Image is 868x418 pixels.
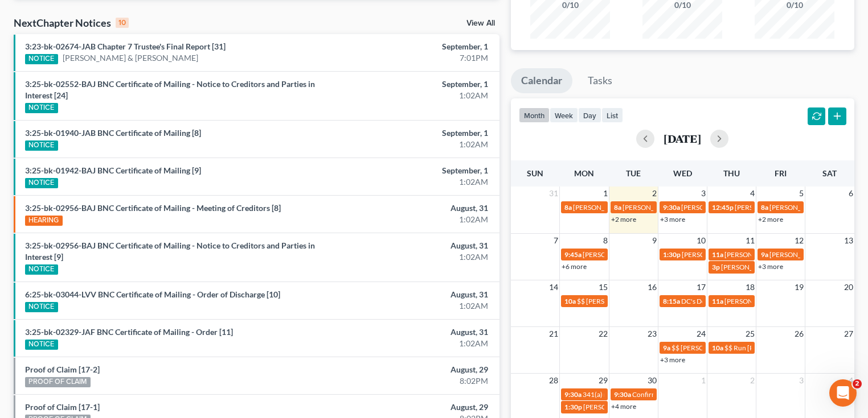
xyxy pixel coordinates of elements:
[25,165,201,175] a: 3:25-bk-01942-BAJ BNC Certificate of Mailing [9]
[712,263,720,271] span: 3p
[695,234,707,247] span: 10
[341,364,488,375] div: August, 29
[466,19,495,27] a: View All
[775,168,787,178] span: Fri
[341,202,488,214] div: August, 31
[25,289,280,299] a: 6:25-bk-03044-LVV BNC Certificate of Mailing - Order of Discharge [10]
[843,327,854,341] span: 27
[646,327,658,341] span: 23
[341,52,488,64] div: 7:01PM
[341,338,488,349] div: 1:02AM
[511,68,572,93] a: Calendar
[583,390,693,399] span: 341(a) meeting for [PERSON_NAME]
[660,215,685,224] a: +3 more
[646,374,658,387] span: 30
[724,297,778,305] span: [PERSON_NAME]
[25,103,58,113] div: NOTICE
[562,262,587,271] a: +6 more
[25,178,58,188] div: NOTICE
[341,251,488,263] div: 1:02AM
[853,379,862,388] span: 2
[583,250,690,259] span: [PERSON_NAME] coming in for 341
[626,168,641,178] span: Tue
[341,78,488,90] div: September, 1
[712,343,723,352] span: 10a
[758,215,783,224] a: +2 more
[341,176,488,188] div: 1:02AM
[577,297,715,305] span: $$ [PERSON_NAME] first payment is due $400
[548,187,559,200] span: 31
[695,327,707,341] span: 24
[663,250,681,259] span: 1:30p
[798,374,805,387] span: 3
[548,374,559,387] span: 28
[663,297,680,305] span: 8:15a
[843,280,854,294] span: 20
[793,234,805,247] span: 12
[758,262,783,271] a: +3 more
[847,187,854,200] span: 6
[25,377,91,387] div: PROOF OF CLAIM
[769,250,867,259] span: [PERSON_NAME] paying $500??
[623,203,676,212] span: [PERSON_NAME]
[552,234,559,247] span: 7
[25,203,281,213] a: 3:25-bk-02956-BAJ BNC Certificate of Mailing - Meeting of Creditors [8]
[660,355,685,364] a: +3 more
[712,203,734,212] span: 12:45p
[116,18,129,28] div: 10
[25,264,58,275] div: NOTICE
[614,390,631,399] span: 9:30a
[25,302,58,312] div: NOTICE
[341,375,488,387] div: 8:02PM
[744,280,756,294] span: 18
[564,203,572,212] span: 8a
[574,168,594,178] span: Mon
[341,289,488,300] div: August, 31
[651,234,658,247] span: 9
[700,374,707,387] span: 1
[601,107,623,123] button: list
[611,215,636,224] a: +2 more
[25,241,315,262] a: 3:25-bk-02956-BAJ BNC Certificate of Mailing - Notice to Creditors and Parties in Interest [9]
[25,402,100,412] a: Proof of Claim [17-1]
[550,107,578,123] button: week
[744,234,756,247] span: 11
[793,280,805,294] span: 19
[564,297,576,305] span: 10a
[744,327,756,341] span: 25
[695,280,707,294] span: 17
[25,216,63,226] div: HEARING
[573,203,627,212] span: [PERSON_NAME]
[583,403,743,411] span: [PERSON_NAME] FC Hearing-[GEOGRAPHIC_DATA]
[341,127,488,139] div: September, 1
[793,327,805,341] span: 26
[564,403,582,411] span: 1:30p
[602,234,609,247] span: 8
[735,203,818,212] span: [PERSON_NAME] Hair Appt
[548,280,559,294] span: 14
[712,250,723,259] span: 11a
[663,203,680,212] span: 9:30a
[681,297,789,305] span: DC's Doctors Appt - Annual Physical
[602,187,609,200] span: 1
[822,168,837,178] span: Sat
[25,79,315,100] a: 3:25-bk-02552-BAJ BNC Certificate of Mailing - Notice to Creditors and Parties in Interest [24]
[700,187,707,200] span: 3
[681,203,796,212] span: [PERSON_NAME] [PHONE_NUMBER]
[548,327,559,341] span: 21
[597,280,609,294] span: 15
[843,234,854,247] span: 13
[749,187,756,200] span: 4
[578,107,601,123] button: day
[564,390,582,399] span: 9:30a
[341,326,488,338] div: August, 31
[25,42,226,51] a: 3:23-bk-02674-JAB Chapter 7 Trustee's Final Report [31]
[712,297,723,305] span: 11a
[724,343,845,352] span: $$ Run [PERSON_NAME] payment $400
[673,168,692,178] span: Wed
[721,263,850,271] span: [PERSON_NAME] FC hearing Duval County
[341,240,488,251] div: August, 31
[519,107,550,123] button: month
[597,374,609,387] span: 29
[25,340,58,350] div: NOTICE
